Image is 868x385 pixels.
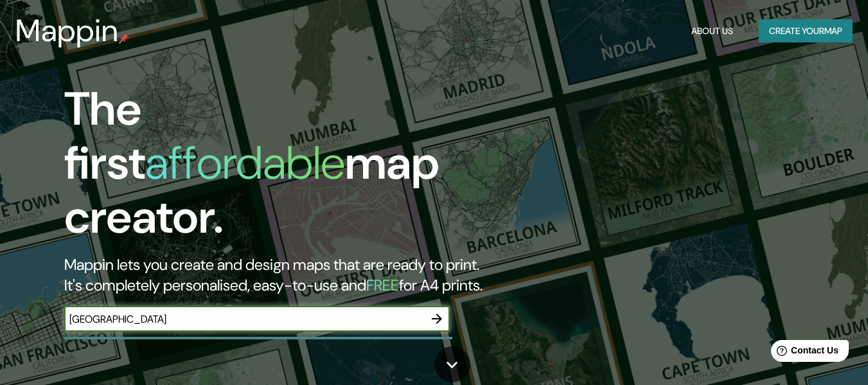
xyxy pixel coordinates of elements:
h1: The first map creator. [64,82,499,255]
h1: affordable [145,133,345,193]
h3: Mappin [15,13,119,49]
iframe: Help widget launcher [754,335,854,371]
h2: Mappin lets you create and design maps that are ready to print. It's completely personalised, eas... [64,255,499,296]
img: mappin-pin [119,33,129,44]
button: About Us [686,19,738,43]
button: Create yourmap [759,19,853,43]
h5: FREE [366,275,399,295]
input: Choose your favourite place [64,312,424,327]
